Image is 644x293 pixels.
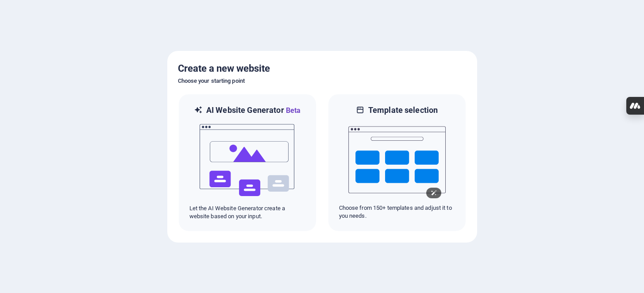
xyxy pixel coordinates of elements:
[178,76,467,86] h6: Choose your starting point
[284,106,301,115] span: Beta
[206,105,301,116] h6: AI Website Generator
[199,116,296,204] img: ai
[178,62,467,76] h5: Create a new website
[339,204,455,220] p: Choose from 150+ templates and adjust it to you needs.
[178,93,317,232] div: AI Website GeneratorBetaaiLet the AI Website Generator create a website based on your input.
[328,93,467,232] div: Template selectionChoose from 150+ templates and adjust it to you needs.
[368,105,438,116] h6: Template selection
[189,204,305,220] p: Let the AI Website Generator create a website based on your input.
